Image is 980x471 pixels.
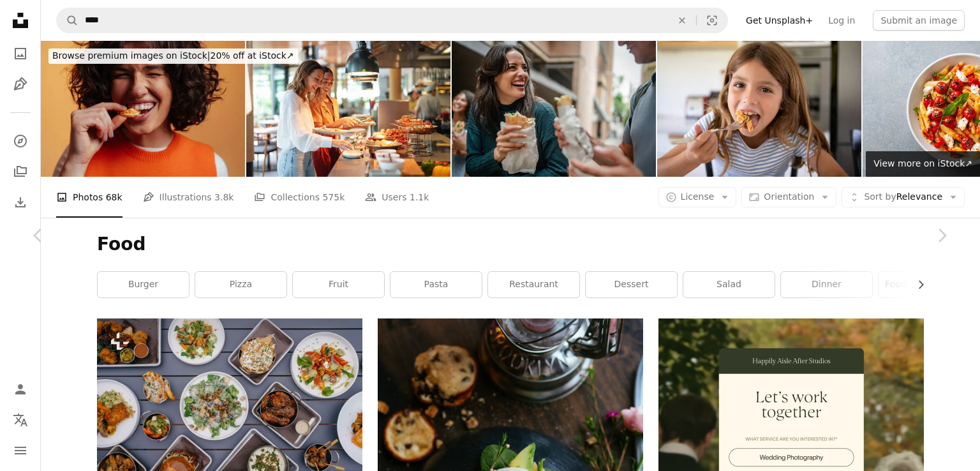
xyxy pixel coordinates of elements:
button: Clear [668,8,696,33]
span: Sort by [864,191,896,202]
a: Photos [8,41,33,66]
button: Menu [8,438,33,463]
a: dinner [781,272,872,297]
a: Collections [8,159,33,184]
h1: Food [97,233,924,256]
img: Diverse Young Women Enjoying Self-Service Restaurant [246,41,450,177]
div: 20% off at iStock ↗ [48,49,298,64]
button: Visual search [697,8,727,33]
a: food photography [879,272,970,297]
a: dessert [586,272,677,297]
a: restaurant [488,272,579,297]
a: fruit [293,272,384,297]
button: Submit an image [873,10,965,31]
a: Log in / Sign up [8,377,33,402]
span: Relevance [864,191,942,204]
a: pizza [195,272,286,297]
button: Orientation [741,187,836,207]
a: Browse premium images on iStock|20% off at iStock↗ [41,41,306,71]
span: License [681,191,715,202]
span: View more on iStock ↗ [873,158,972,168]
a: salad [683,272,775,297]
a: Get Unsplash+ [738,10,820,31]
a: pasta [390,272,482,297]
span: Browse premium images on iStock | [52,50,210,61]
a: Users 1.1k [365,177,429,218]
a: Explore [8,128,33,154]
img: Young woman with curly hair eating a slice of tangerine with closed eyes [41,41,245,177]
a: Log in [820,10,863,31]
span: 3.8k [214,190,234,204]
a: Illustrations [8,71,33,97]
img: Funny girl eating noodles in her kitchen [657,41,861,177]
span: 1.1k [410,190,429,204]
span: 575k [322,190,345,204]
a: Next [903,174,980,297]
a: burger [98,272,189,297]
form: Find visuals sitewide [56,8,728,33]
button: License [658,187,737,207]
a: a table topped with lots of plates of food [97,401,362,412]
a: View more on iStock↗ [866,151,980,177]
button: Search Unsplash [57,8,78,33]
button: Language [8,407,33,433]
span: Orientation [764,191,814,202]
img: Youth enjoy tasty street food while laughing and socializing in the vibrant streets of Sydney, Au... [452,41,656,177]
a: Collections 575k [254,177,345,218]
button: Sort byRelevance [842,187,965,207]
a: Illustrations 3.8k [143,177,234,218]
